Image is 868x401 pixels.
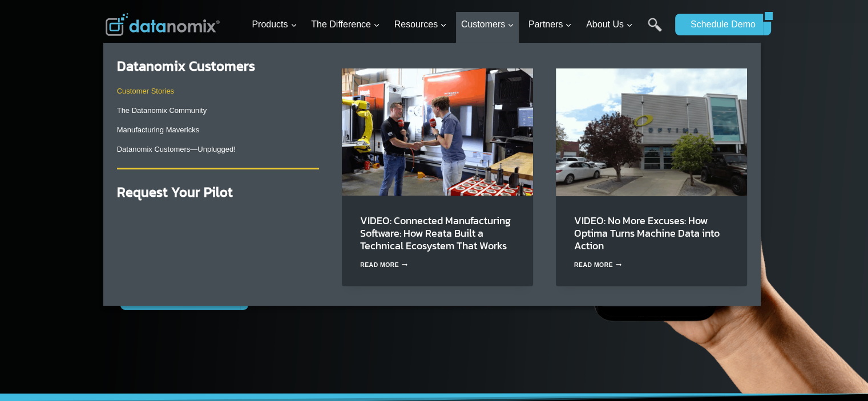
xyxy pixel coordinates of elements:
[311,17,380,32] span: The Difference
[461,17,514,32] span: Customers
[574,262,622,268] a: Read More
[117,125,200,134] a: Manufacturing Mavericks
[247,6,669,43] nav: Primary Navigation
[675,14,763,35] a: Schedule Demo
[556,68,747,196] img: Discover how Optima Manufacturing uses Datanomix to turn raw machine data into real-time insights...
[648,18,662,43] a: Search
[117,56,255,76] strong: Datanomix Customers
[586,17,633,32] span: About Us
[342,68,533,196] img: Reata’s Connected Manufacturing Software Ecosystem
[360,213,511,253] a: VIDEO: Connected Manufacturing Software: How Reata Built a Technical Ecosystem That Works
[117,106,207,115] a: The Datanomix Community
[360,262,408,268] a: Read More
[394,17,447,32] span: Resources
[574,213,720,253] a: VIDEO: No More Excuses: How Optima Turns Machine Data into Action
[252,17,297,32] span: Products
[117,182,233,202] a: Request Your Pilot
[528,17,572,32] span: Partners
[117,145,236,153] a: Datanomix Customers—Unplugged!
[106,13,220,36] img: Datanomix
[117,87,174,95] a: Customer Stories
